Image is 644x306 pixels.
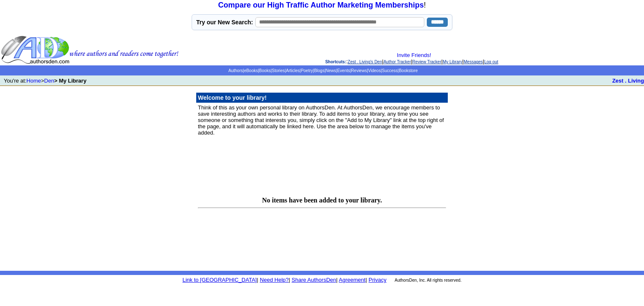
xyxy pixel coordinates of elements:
[348,60,382,64] a: Zest . Living's Den
[1,35,179,65] img: header_logo2.gif
[292,277,336,283] a: Share AuthorsDen
[443,60,462,64] a: My Library
[229,68,243,73] a: Authors
[351,68,367,73] a: Reviews
[413,60,441,64] a: Review Tracker
[399,68,418,73] a: Bookstore
[325,60,346,64] span: Shortcuts:
[397,52,431,58] a: Invite Friends!
[44,78,54,84] a: Den
[244,68,258,73] a: eBooks
[272,68,285,73] a: Stories
[369,277,387,283] a: Privacy
[182,277,257,283] a: Link to [GEOGRAPHIC_DATA]
[260,277,289,283] a: Need Help?
[395,278,462,283] font: AuthorsDen, Inc. All rights reserved.
[314,68,325,73] a: Blogs
[198,94,446,101] p: Welcome to your library!
[198,104,444,136] font: Think of this as your own personal library on AuthorsDen. At AuthorsDen, we encourage members to ...
[218,1,426,9] font: !
[464,60,483,64] a: Messages
[259,68,271,73] a: Books
[54,78,86,84] b: > My Library
[257,277,258,283] font: |
[337,68,350,73] a: Events
[326,68,336,73] a: News
[288,277,290,283] font: |
[384,60,411,64] a: Author Tracker
[612,78,644,84] a: Zest . Living
[339,277,366,283] a: Agreement
[4,78,86,84] font: You're at: >
[301,68,313,73] a: Poetry
[286,68,300,73] a: Articles
[484,60,498,64] a: Log out
[368,68,381,73] a: Videos
[196,19,253,26] label: Try our New Search:
[26,78,41,84] a: Home
[382,68,398,73] a: Success
[262,197,382,204] b: No items have been added to your library.
[218,1,423,9] a: Compare our High Traffic Author Marketing Memberships
[180,52,643,65] div: : | | | | |
[336,277,338,283] font: |
[338,277,367,283] font: |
